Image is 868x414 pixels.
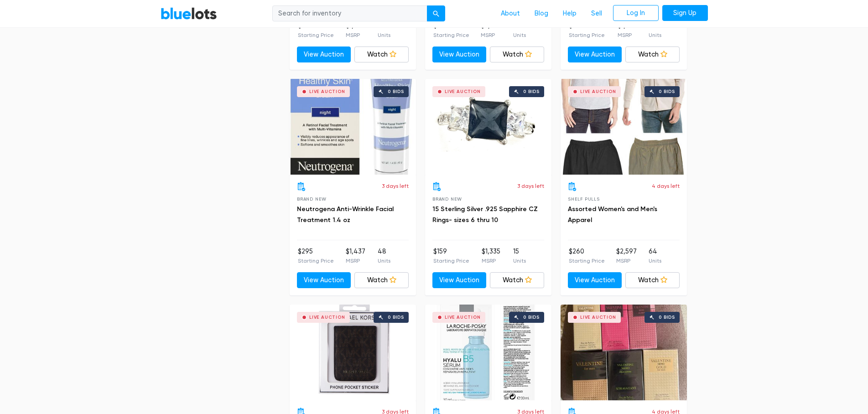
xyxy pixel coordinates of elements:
[309,89,345,94] div: Live Auction
[354,272,409,289] a: Watch
[616,247,637,265] li: $2,597
[290,79,416,175] a: Live Auction 0 bids
[433,31,469,39] p: Starting Price
[378,21,390,39] li: 25
[513,21,526,39] li: 120
[445,315,481,320] div: Live Auction
[425,79,551,175] a: Live Auction 0 bids
[309,315,345,320] div: Live Auction
[490,272,544,289] a: Watch
[618,21,635,39] li: $1,150
[297,205,394,224] a: Neutrogena Anti-Wrinkle Facial Treatment 1.4 oz
[346,31,366,39] p: MSRP
[433,257,469,265] p: Starting Price
[432,272,487,289] a: View Auction
[523,315,540,320] div: 0 bids
[584,5,609,22] a: Sell
[659,89,675,94] div: 0 bids
[298,247,334,265] li: $295
[432,205,538,224] a: 15 Sterling Silver .925 Sapphire CZ Rings- sizes 6 thru 10
[568,47,622,63] a: View Auction
[618,31,635,39] p: MSRP
[527,5,556,22] a: Blog
[481,31,502,39] p: MSRP
[513,257,526,265] p: Units
[523,89,540,94] div: 0 bids
[432,47,487,63] a: View Auction
[662,5,708,21] a: Sign Up
[382,182,409,190] p: 3 days left
[433,21,469,39] li: $339
[297,197,327,202] span: Brand New
[568,197,600,202] span: Shelf Pulls
[625,47,680,63] a: Watch
[513,247,526,265] li: 15
[445,89,481,94] div: Live Auction
[298,257,334,265] p: Starting Price
[568,205,657,224] a: Assorted Women's and Men's Apparel
[346,21,366,39] li: $1,249
[568,272,622,289] a: View Auction
[378,257,390,265] p: Units
[161,7,217,20] a: BlueLots
[290,305,416,400] a: Live Auction 0 bids
[346,247,365,265] li: $1,437
[298,21,334,39] li: $99
[388,315,404,320] div: 0 bids
[649,257,661,265] p: Units
[298,31,334,39] p: Starting Price
[272,5,427,22] input: Search for inventory
[494,5,527,22] a: About
[482,247,500,265] li: $1,335
[378,31,390,39] p: Units
[425,305,551,400] a: Live Auction 0 bids
[388,89,404,94] div: 0 bids
[580,315,616,320] div: Live Auction
[297,47,351,63] a: View Auction
[580,89,616,94] div: Live Auction
[561,305,687,400] a: Live Auction 0 bids
[556,5,584,22] a: Help
[561,79,687,175] a: Live Auction 0 bids
[490,47,544,63] a: Watch
[297,272,351,289] a: View Auction
[613,5,659,21] a: Log In
[649,31,661,39] p: Units
[354,47,409,63] a: Watch
[432,197,462,202] span: Brand New
[616,257,637,265] p: MSRP
[659,315,675,320] div: 0 bids
[569,257,605,265] p: Starting Price
[433,247,469,265] li: $159
[569,31,605,39] p: Starting Price
[481,21,502,39] li: $3,360
[513,31,526,39] p: Units
[649,21,661,39] li: 144
[569,247,605,265] li: $260
[378,247,390,265] li: 48
[625,272,680,289] a: Watch
[482,257,500,265] p: MSRP
[517,182,544,190] p: 3 days left
[346,257,365,265] p: MSRP
[652,182,680,190] p: 4 days left
[649,247,661,265] li: 64
[569,21,605,39] li: $250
